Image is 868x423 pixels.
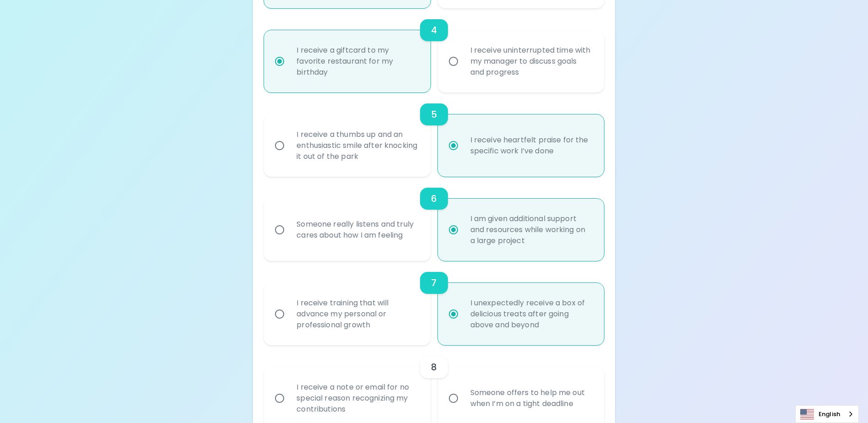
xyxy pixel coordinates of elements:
div: choice-group-check [264,92,604,177]
div: I receive a thumbs up and an enthusiastic smile after knocking it out of the park [289,118,425,173]
div: I am given additional support and resources while working on a large project [463,202,599,257]
h6: 6 [431,191,437,206]
h6: 4 [431,23,437,38]
div: I receive training that will advance my personal or professional growth [289,287,425,342]
h6: 5 [431,107,437,122]
div: choice-group-check [264,177,604,261]
h6: 7 [431,276,437,290]
div: Language [795,405,859,423]
div: I unexpectedly receive a box of delicious treats after going above and beyond [463,287,599,342]
h6: 8 [431,360,437,374]
div: Someone really listens and truly cares about how I am feeling [289,208,425,252]
div: Someone offers to help me out when I’m on a tight deadline [463,376,599,420]
div: I receive uninterrupted time with my manager to discuss goals and progress [463,34,599,89]
div: I receive heartfelt praise for the specific work I’ve done [463,124,599,168]
div: choice-group-check [264,261,604,345]
div: I receive a giftcard to my favorite restaurant for my birthday [289,34,425,89]
aside: Language selected: English [795,405,859,423]
a: English [796,406,858,423]
div: choice-group-check [264,8,604,92]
